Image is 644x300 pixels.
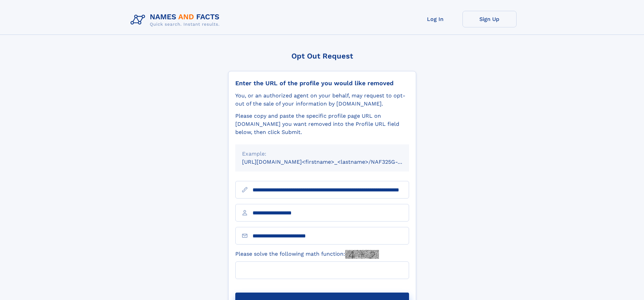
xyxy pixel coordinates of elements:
div: Enter the URL of the profile you would like removed [235,79,409,87]
div: You, or an authorized agent on your behalf, may request to opt-out of the sale of your informatio... [235,92,409,108]
label: Please solve the following math function: [235,250,379,259]
a: Log In [408,11,462,27]
small: [URL][DOMAIN_NAME]<firstname>_<lastname>/NAF325G-xxxxxxxx [242,159,422,165]
div: Example: [242,150,402,158]
img: Logo Names and Facts [128,11,225,29]
div: Please copy and paste the specific profile page URL on [DOMAIN_NAME] you want removed into the Pr... [235,112,409,136]
div: Opt Out Request [228,52,416,60]
a: Sign Up [462,11,517,27]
